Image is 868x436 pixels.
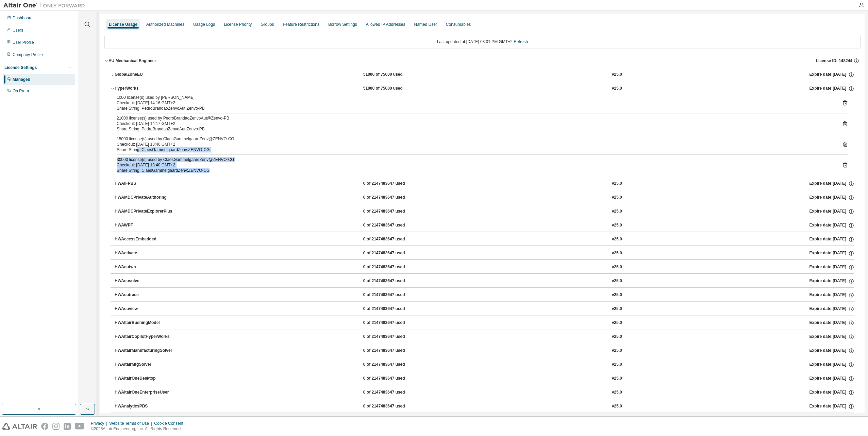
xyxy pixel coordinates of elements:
div: Dashboard [13,15,33,21]
div: HWAIFPBS [115,181,176,187]
div: Expire date: [DATE] [809,403,854,410]
div: HWAcufwh [115,264,176,270]
div: Expire date: [DATE] [809,236,854,242]
button: HWAnalyticsPBS0 of 2147483647 usedv25.0Expire date:[DATE] [115,399,854,414]
div: Expire date: [DATE] [809,195,854,201]
div: License Usage [109,22,137,27]
div: 15000 license(s) used by ClaesGammelgaardZenv@ZENVO-CG [117,136,832,142]
div: On Prem [13,88,29,94]
button: HWAltairManufacturingSolver0 of 2147483647 usedv25.0Expire date:[DATE] [115,343,854,358]
div: Share String: ClaesGammelgaardZenv:ZENVO-CG [117,147,832,152]
img: instagram.svg [52,423,60,430]
div: Expire date: [DATE] [809,250,854,256]
img: altair_logo.svg [2,423,37,430]
div: 51000 of 75000 used [363,72,424,78]
div: Expire date: [DATE] [809,334,854,340]
div: v25.0 [612,334,622,340]
span: License ID: 148244 [816,58,852,63]
div: Checkout: [DATE] 13:40 GMT+2 [117,162,832,168]
div: HWAcutrace [115,292,176,298]
button: HWAltairBushingModel0 of 2147483647 usedv25.0Expire date:[DATE] [115,315,854,330]
button: HWAMDCPrivateAuthoring0 of 2147483647 usedv25.0Expire date:[DATE] [115,190,854,205]
div: v25.0 [612,86,622,92]
button: HWAcusolve0 of 2147483647 usedv25.0Expire date:[DATE] [115,274,854,289]
button: HWActivate0 of 2147483647 usedv25.0Expire date:[DATE] [115,246,854,261]
button: HWAltairOneDesktop0 of 2147483647 usedv25.0Expire date:[DATE] [115,371,854,386]
div: Expire date: [DATE] [809,376,854,382]
div: Expire date: [DATE] [809,278,854,284]
button: HWAcuview0 of 2147483647 usedv25.0Expire date:[DATE] [115,302,854,316]
button: HWAltairOneEnterpriseUser0 of 2147483647 usedv25.0Expire date:[DATE] [115,385,854,400]
div: HWAltairCopilotHyperWorks [115,334,176,340]
div: HWAltairOneDesktop [115,376,176,382]
div: 0 of 2147483647 used [363,278,424,284]
div: Privacy [91,421,109,426]
div: Expire date: [DATE] [809,348,854,354]
div: HWAltairMfgSolver [115,362,176,368]
div: License Priority [224,22,252,27]
div: 0 of 2147483647 used [363,389,424,396]
div: 30000 license(s) used by ClaesGammelgaardZenv@ZENVO-CG [117,157,832,162]
img: linkedin.svg [64,423,71,430]
button: HWAMDCPrivateExplorerPlus0 of 2147483647 usedv25.0Expire date:[DATE] [115,204,854,219]
button: AU Mechanical EngineerLicense ID: 148244 [104,53,861,68]
p: © 2025 Altair Engineering, Inc. All Rights Reserved. [91,426,187,432]
div: 51000 of 75000 used [363,86,424,92]
button: HWAWPF0 of 2147483647 usedv25.0Expire date:[DATE] [115,218,854,233]
div: v25.0 [612,264,622,270]
div: Users [13,28,23,33]
div: 0 of 2147483647 used [363,236,424,242]
div: 0 of 2147483647 used [363,403,424,410]
div: 0 of 2147483647 used [363,195,424,201]
div: 0 of 2147483647 used [363,320,424,326]
div: HWAWPF [115,222,176,229]
div: v25.0 [612,278,622,284]
div: v25.0 [612,306,622,312]
div: 0 of 2147483647 used [363,264,424,270]
div: 0 of 2147483647 used [363,306,424,312]
div: v25.0 [612,292,622,298]
div: v25.0 [612,403,622,410]
div: HWAltairManufacturingSolver [115,348,176,354]
div: Company Profile [13,52,43,57]
div: Expire date: [DATE] [809,362,854,368]
div: 0 of 2147483647 used [363,181,424,187]
div: Consumables [446,22,471,27]
div: v25.0 [612,362,622,368]
button: HWAcutrace0 of 2147483647 usedv25.0Expire date:[DATE] [115,288,854,303]
div: HWAnalyticsPBS [115,403,176,410]
div: 21000 license(s) used by PedroBrandaoZenvoAut@Zenvo-PB [117,115,832,121]
div: 0 of 2147483647 used [363,250,424,256]
div: Expire date: [DATE] [809,222,854,229]
div: v25.0 [612,236,622,242]
div: Expire date: [DATE] [809,389,854,396]
div: Share String: ClaesGammelgaardZenv:ZENVO-CG [117,168,832,173]
div: v25.0 [612,181,622,187]
div: HWAltairOneEnterpriseUser [115,389,176,396]
button: GlobalZoneEU51000 of 75000 usedv25.0Expire date:[DATE] [111,67,854,82]
div: v25.0 [612,222,622,229]
div: 0 of 2147483647 used [363,376,424,382]
div: Expire date: [DATE] [809,181,854,187]
div: Checkout: [DATE] 13:40 GMT+2 [117,142,832,147]
div: Expire date: [DATE] [809,72,854,78]
div: v25.0 [612,208,622,215]
div: HWAcusolve [115,278,176,284]
div: HyperWorks [115,86,176,92]
div: Checkout: [DATE] 14:16 GMT+2 [117,100,832,106]
div: Share String: PedroBrandaoZenvoAut:Zenvo-PB [117,106,832,111]
div: 1000 license(s) used by [PERSON_NAME] [117,95,832,100]
div: Expire date: [DATE] [809,86,854,92]
div: Groups [261,22,274,27]
div: License Settings [4,65,37,70]
div: 0 of 2147483647 used [363,334,424,340]
div: Feature Restrictions [283,22,319,27]
div: HWActivate [115,250,176,256]
div: Expire date: [DATE] [809,208,854,215]
div: v25.0 [612,376,622,382]
div: Expire date: [DATE] [809,292,854,298]
button: HWAccessEmbedded0 of 2147483647 usedv25.0Expire date:[DATE] [115,232,854,247]
img: facebook.svg [41,423,48,430]
div: HWAcuview [115,306,176,312]
div: Website Terms of Use [109,421,154,426]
